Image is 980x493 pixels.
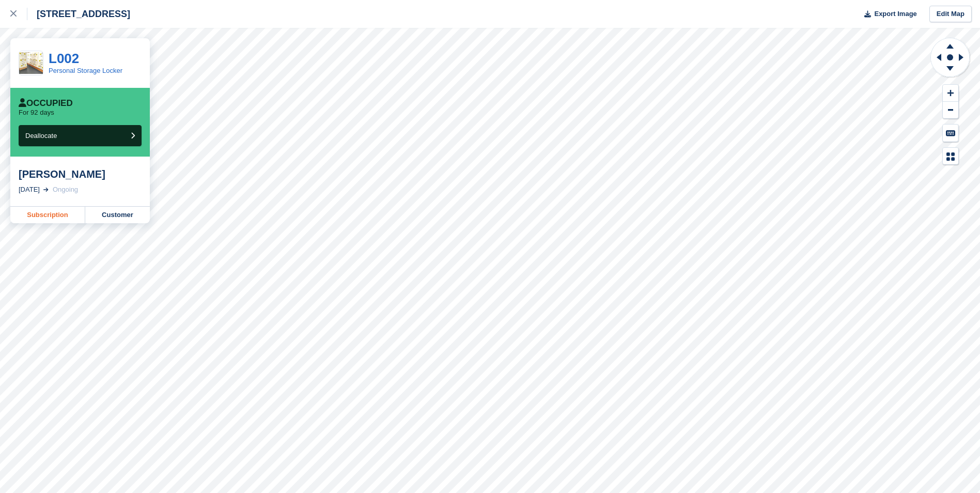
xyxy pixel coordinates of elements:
span: Deallocate [25,132,57,140]
p: For 92 days [19,109,54,117]
button: Export Image [858,6,917,23]
button: Zoom Out [943,102,958,119]
button: Deallocate [19,125,142,146]
img: IMG_202502.jpg [19,52,43,74]
img: arrow-right-light-icn-cde0832a797a2874e46488d9cf13f60e5c3a73dbe684e267c42b8395dfbc2abf.svg [43,188,49,192]
div: Ongoing [53,184,78,195]
a: Subscription [10,207,85,223]
span: Export Image [874,9,916,19]
a: L002 [49,51,79,66]
button: Keyboard Shortcuts [943,125,958,142]
div: Occupied [19,98,73,109]
a: Personal Storage Locker [49,67,122,74]
div: [STREET_ADDRESS] [27,8,130,20]
div: [PERSON_NAME] [19,168,142,180]
div: [DATE] [19,184,40,195]
button: Map Legend [943,148,958,165]
a: Customer [85,207,150,223]
a: Edit Map [929,6,972,23]
button: Zoom In [943,85,958,102]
